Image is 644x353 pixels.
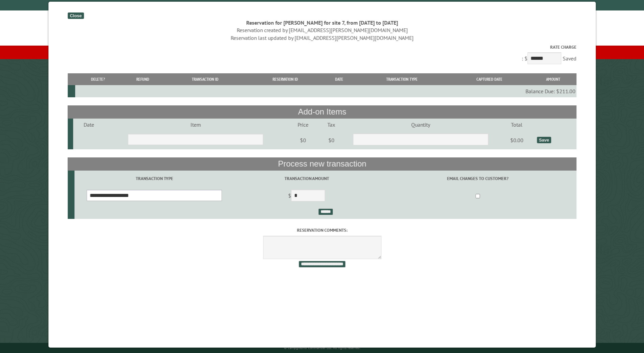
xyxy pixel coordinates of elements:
td: $0 [287,131,319,150]
span: Saved [563,55,576,62]
th: Refund [121,73,164,85]
td: $0.00 [498,131,535,150]
div: : $ [68,44,576,66]
small: © Campground Commander LLC. All rights reserved. [284,346,360,350]
div: Reservation last updated by [EMAIL_ADDRESS][PERSON_NAME][DOMAIN_NAME] [68,34,576,42]
td: Quantity [343,119,498,131]
th: Add-on Items [68,105,576,118]
label: Transaction Amount [235,175,378,182]
td: Balance Due: $211.00 [75,85,576,97]
div: Reservation created by [EMAIL_ADDRESS][PERSON_NAME][DOMAIN_NAME] [68,26,576,34]
td: Date [73,119,104,131]
label: Transaction Type [75,175,233,182]
div: Save [537,137,551,143]
td: Item [104,119,287,131]
label: Rate Charge [68,44,576,50]
th: Transaction Type [354,73,450,85]
div: Close [68,12,84,19]
td: Price [287,119,319,131]
th: Process new transaction [68,157,576,170]
td: $ [234,187,379,206]
div: Reservation for [PERSON_NAME] for site 7, from [DATE] to [DATE] [68,19,576,26]
td: Tax [319,119,343,131]
th: Reservation ID [246,73,324,85]
td: $0 [319,131,343,150]
th: Date [324,73,354,85]
th: Transaction ID [164,73,246,85]
td: Total [498,119,535,131]
th: Captured Date [449,73,529,85]
label: Email changes to customer? [380,175,575,182]
label: Reservation comments: [68,227,576,233]
th: Amount [529,73,576,85]
th: Delete? [75,73,121,85]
